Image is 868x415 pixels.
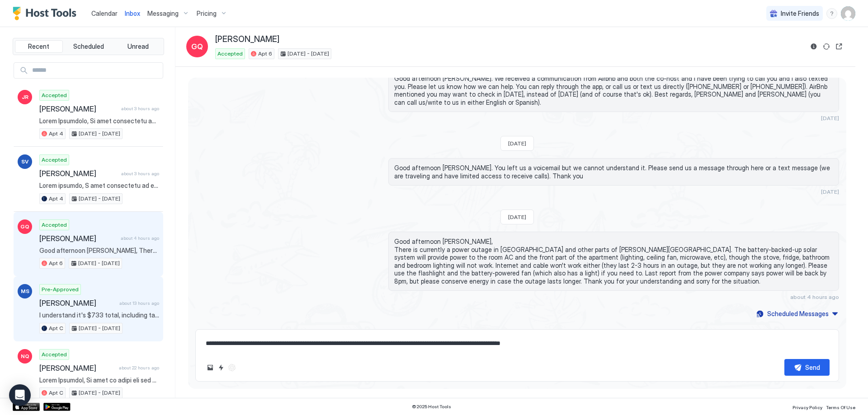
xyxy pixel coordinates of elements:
span: about 3 hours ago [121,171,159,177]
a: Terms Of Use [826,402,855,411]
span: about 22 hours ago [119,365,159,371]
span: Apt 6 [258,50,272,58]
span: Apt C [49,389,63,397]
button: Reservation information [808,41,819,52]
div: tab-group [13,38,164,55]
span: Good afternoon [PERSON_NAME], There is currently a power outage in [GEOGRAPHIC_DATA] and other pa... [394,238,833,285]
span: [DATE] [821,188,839,195]
a: Calendar [91,9,118,18]
span: Accepted [217,50,243,58]
button: Sync reservation [821,41,832,52]
span: [DATE] [508,140,526,147]
span: Unread [127,42,149,51]
span: Accepted [42,350,67,359]
span: Lorem ipsumdo, S amet consectetu ad elits doeiusmod. Tempo, in utlabo et dolor mag ali enimadmi v... [39,182,159,190]
span: about 4 hours ago [121,235,159,241]
div: Open Intercom Messenger [9,384,31,406]
a: Google Play Store [43,403,71,411]
span: [PERSON_NAME] [39,234,117,243]
span: Recent [28,42,49,51]
span: Apt 4 [49,195,63,203]
button: Upload image [205,362,216,373]
span: Lorem Ipsumdolo, Si amet consectetu ad elits doeiusmod, tempori utlabor et dolo magn al eni ADMI ... [39,117,159,125]
span: [DATE] [821,115,839,121]
span: Accepted [42,91,67,99]
span: Good afternoon [PERSON_NAME], There is currently a power outage in [GEOGRAPHIC_DATA] and other pa... [39,247,159,255]
span: [DATE] - [DATE] [79,195,120,203]
span: [DATE] - [DATE] [79,324,120,332]
button: Unread [114,40,162,53]
span: [PERSON_NAME] [39,298,116,308]
span: Accepted [42,221,67,229]
div: User profile [841,6,855,21]
button: Open reservation [834,41,844,52]
div: menu [826,8,837,19]
span: Inbox [125,9,140,17]
span: MS [21,287,29,295]
span: [DATE] - [DATE] [288,50,329,58]
span: GQ [20,223,29,231]
a: Privacy Policy [793,402,822,411]
span: [PERSON_NAME] [39,169,118,178]
span: Messaging [147,9,179,18]
span: © 2025 Host Tools [412,404,451,410]
span: Scheduled [73,42,104,51]
a: Inbox [125,9,140,18]
a: Host Tools Logo [13,7,80,20]
span: Terms Of Use [826,405,855,410]
span: Privacy Policy [793,405,822,410]
span: [DATE] [508,214,526,220]
span: I understand it's $733 total, including taxes and fees (as hosts we don't manage the payment deta... [39,311,159,319]
span: Pre-Approved [42,285,79,294]
span: Apt C [49,324,63,332]
span: about 4 hours ago [790,294,839,300]
span: [PERSON_NAME] [215,34,279,45]
a: App Store [13,403,40,411]
span: Good afternoon [PERSON_NAME]. You left us a voicemail but we cannot understand it. Please send us... [394,164,833,180]
div: Scheduled Messages [767,309,829,318]
span: Apt 6 [49,259,63,267]
span: Accepted [42,156,67,164]
span: Invite Friends [781,9,819,18]
span: [DATE] - [DATE] [79,130,120,138]
span: Apt 4 [49,130,63,138]
span: Good afternoon [PERSON_NAME]. We received a communication from Airbnb and both the co-host and I ... [394,75,833,106]
span: [DATE] - [DATE] [79,389,120,397]
button: Scheduled [65,40,113,53]
span: SV [21,158,28,166]
span: Calendar [91,9,118,17]
button: Quick reply [216,362,226,373]
span: [PERSON_NAME] [39,104,118,113]
button: Send [784,359,830,376]
span: JR [22,93,28,101]
span: about 13 hours ago [119,300,159,306]
span: Pricing [197,9,217,18]
span: GQ [191,41,203,52]
button: Recent [15,40,63,53]
input: Input Field [28,63,163,78]
span: [DATE] - [DATE] [78,259,120,267]
button: Scheduled Messages [755,308,839,320]
span: Lorem Ipsumdol, Si amet co adipi eli sed doeiusmo tem INCI UTL Etdol Magn/Aliqu Enimadmin ve qui ... [39,376,159,384]
span: [PERSON_NAME] [39,364,115,373]
span: about 3 hours ago [121,106,159,112]
div: Send [805,363,820,372]
span: NQ [21,352,29,360]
